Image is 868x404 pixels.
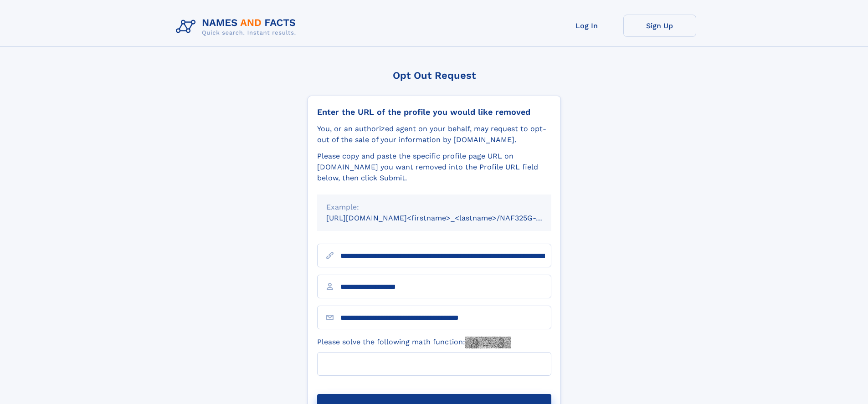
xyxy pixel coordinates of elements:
[317,107,551,117] div: Enter the URL of the profile you would like removed
[317,337,511,348] label: Please solve the following math function:
[623,15,696,37] a: Sign Up
[326,214,569,222] small: [URL][DOMAIN_NAME]<firstname>_<lastname>/NAF325G-xxxxxxxx
[326,202,542,213] div: Example:
[550,15,623,37] a: Log In
[172,15,303,39] img: Logo Names and Facts
[317,151,551,184] div: Please copy and paste the specific profile page URL on [DOMAIN_NAME] you want removed into the Pr...
[317,123,551,145] div: You, or an authorized agent on your behalf, may request to opt-out of the sale of your informatio...
[308,70,561,81] div: Opt Out Request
